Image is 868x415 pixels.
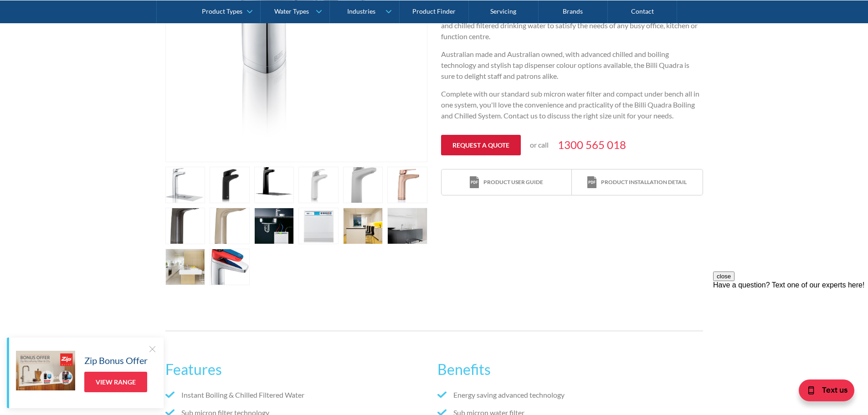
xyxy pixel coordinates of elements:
h5: Zip Bonus Offer [84,354,148,367]
img: print icon [587,176,596,189]
div: Water Types [274,7,309,15]
p: Complete with our standard sub micron water filter and compact under bench all in one system, you... [441,88,703,121]
div: Product installation detail [601,178,687,186]
li: Energy saving advanced technology [437,389,703,400]
a: Request a quote [441,135,521,155]
p: or call [530,139,549,150]
a: open lightbox [165,167,205,203]
a: 1300 565 018 [558,137,626,153]
p: Australian made and Australian owned, with advanced chilled and boiling technology and stylish ta... [441,49,703,82]
a: print iconProduct installation detail [572,169,702,195]
a: open lightbox [165,249,205,285]
a: open lightbox [298,167,339,203]
p: Billi Quadra comes in 6 different capacity sizes to ensure you have enough boiling and chilled fi... [441,9,703,42]
a: open lightbox [165,208,205,244]
a: print iconProduct user guide [442,169,572,195]
a: open lightbox [387,208,427,244]
a: open lightbox [210,167,250,203]
h2: Benefits [437,359,703,380]
a: open lightbox [298,208,339,244]
div: Industries [347,7,375,15]
a: open lightbox [387,167,427,203]
div: Product Types [202,7,242,15]
a: open lightbox [254,167,294,203]
a: open lightbox [343,208,383,244]
a: open lightbox [210,249,250,285]
li: Instant Boiling & Chilled Filtered Water [165,389,431,400]
div: Product user guide [483,178,543,186]
img: print icon [470,176,479,189]
a: open lightbox [343,167,383,203]
h2: Features [165,359,431,380]
img: Zip Bonus Offer [16,351,75,390]
iframe: podium webchat widget bubble [795,369,868,415]
a: View Range [84,372,147,392]
iframe: podium webchat widget prompt [713,272,868,381]
a: open lightbox [254,208,294,244]
a: open lightbox [210,208,250,244]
